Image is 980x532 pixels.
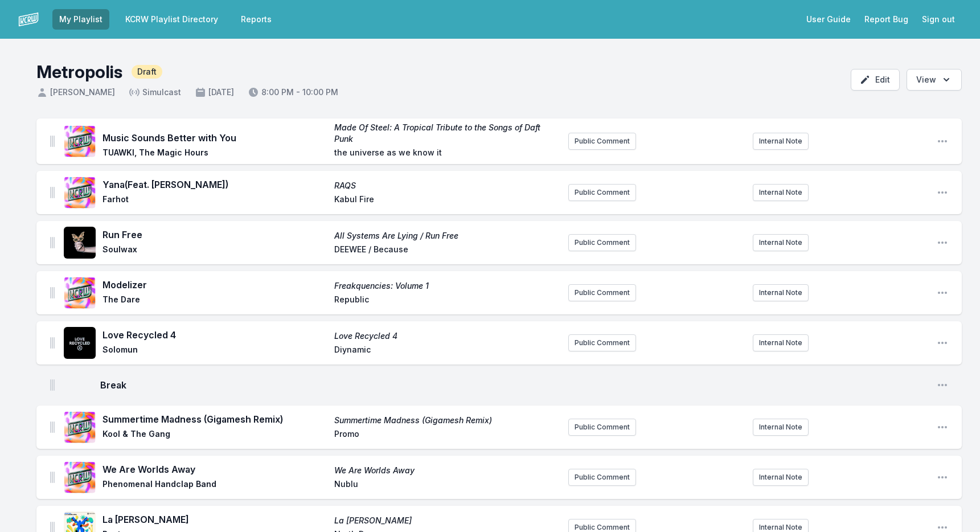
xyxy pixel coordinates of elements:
[334,194,559,207] span: Kabul Fire
[334,122,559,145] span: Made Of Steel: A Tropical Tribute to the Songs of Daft Punk
[195,87,234,98] span: [DATE]
[937,472,948,483] button: Open playlist item options
[50,237,55,248] img: Drag Handle
[851,69,900,91] button: Edit
[334,280,559,292] span: Freakquencies: Volume 1
[18,9,39,30] img: logo-white-87cec1fa9cbef997252546196dc51331.png
[102,463,327,476] span: We Are Worlds Away
[937,337,948,349] button: Open playlist item options
[102,328,327,342] span: Love Recycled 4
[102,244,327,257] span: Soulwax
[102,412,327,426] span: Summertime Madness (Gigamesh Remix)
[50,187,55,198] img: Drag Handle
[334,244,559,257] span: DEEWEE / Because
[334,478,559,492] span: Nublu
[937,187,948,198] button: Open playlist item options
[50,287,55,298] img: Drag Handle
[129,87,181,98] span: Simulcast
[36,62,122,82] h1: Metropolis
[64,227,96,259] img: All Systems Are Lying / Run Free
[753,419,809,436] button: Internal Note
[248,87,338,98] span: 8:00 PM - 10:00 PM
[334,147,559,161] span: the universe as we know it
[118,9,225,30] a: KCRW Playlist Directory
[36,87,115,98] span: [PERSON_NAME]
[64,125,96,157] img: Made Of Steel: A Tropical Tribute to the Songs of Daft Punk
[64,327,96,359] img: Love Recycled 4
[568,419,636,436] button: Public Comment
[102,228,327,242] span: Run Free
[50,472,55,483] img: Drag Handle
[102,194,327,207] span: Farhot
[568,334,636,351] button: Public Comment
[937,287,948,298] button: Open playlist item options
[102,428,327,442] span: Kool & The Gang
[937,379,948,391] button: Open playlist item options
[937,237,948,248] button: Open playlist item options
[102,513,327,526] span: La [PERSON_NAME]
[334,515,559,526] span: La [PERSON_NAME]
[753,234,809,251] button: Internal Note
[858,9,915,30] a: Report Bug
[907,69,962,91] button: Open options
[334,344,559,358] span: Diynamic
[753,133,809,150] button: Internal Note
[102,147,327,161] span: TUAWKI, The Magic Hours
[753,469,809,486] button: Internal Note
[100,378,928,392] span: Break
[334,180,559,191] span: RAQS
[50,337,55,349] img: Drag Handle
[102,278,327,292] span: Modelizer
[334,465,559,476] span: We Are Worlds Away
[102,131,327,145] span: Music Sounds Better with You
[753,334,809,351] button: Internal Note
[334,428,559,442] span: Promo
[52,9,109,30] a: My Playlist
[132,65,162,79] span: Draft
[64,177,96,208] img: RAQS
[334,230,559,242] span: All Systems Are Lying / Run Free
[937,421,948,433] button: Open playlist item options
[334,330,559,342] span: Love Recycled 4
[50,136,55,147] img: Drag Handle
[50,421,55,433] img: Drag Handle
[102,478,327,492] span: Phenomenal Handclap Band
[102,294,327,308] span: The Dare
[915,9,962,30] button: Sign out
[937,136,948,147] button: Open playlist item options
[568,469,636,486] button: Public Comment
[64,461,96,493] img: We Are Worlds Away
[64,277,96,309] img: Freakquencies: Volume 1
[753,184,809,201] button: Internal Note
[102,178,327,191] span: Yana (Feat. [PERSON_NAME])
[102,344,327,358] span: Solomun
[568,184,636,201] button: Public Comment
[753,284,809,301] button: Internal Note
[568,234,636,251] button: Public Comment
[64,411,96,443] img: Summertime Madness (Gigamesh Remix)
[568,284,636,301] button: Public Comment
[234,9,278,30] a: Reports
[334,294,559,308] span: Republic
[334,415,559,426] span: Summertime Madness (Gigamesh Remix)
[50,379,55,391] img: Drag Handle
[799,9,858,30] a: User Guide
[568,133,636,150] button: Public Comment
